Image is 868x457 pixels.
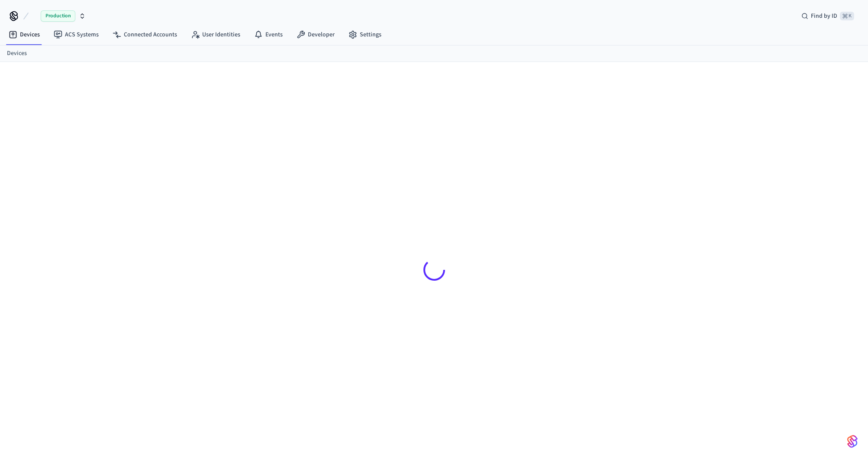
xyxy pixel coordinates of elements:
[794,8,861,24] div: Find by ID⌘ K
[7,49,27,58] a: Devices
[811,12,837,20] span: Find by ID
[840,12,854,20] span: ⌘ K
[41,10,75,22] span: Production
[47,27,106,42] a: ACS Systems
[342,27,388,42] a: Settings
[184,27,247,42] a: User Identities
[247,27,290,42] a: Events
[106,27,184,42] a: Connected Accounts
[290,27,342,42] a: Developer
[847,434,858,448] img: SeamLogoGradient.69752ec5.svg
[2,27,47,42] a: Devices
